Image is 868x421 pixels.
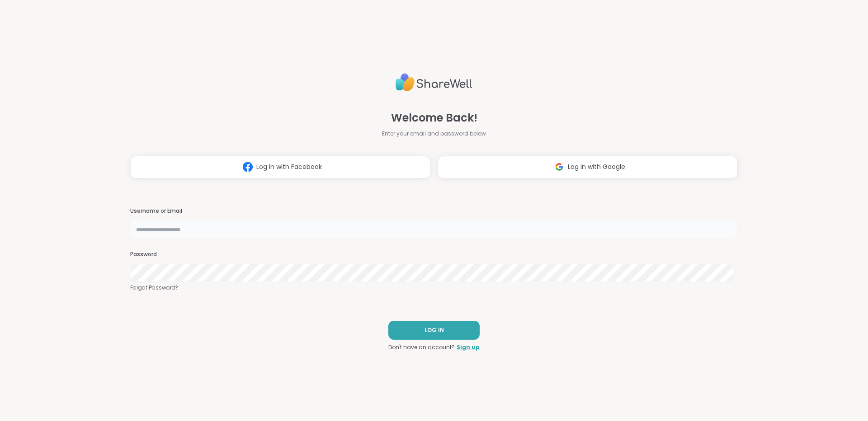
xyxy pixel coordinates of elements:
[396,70,472,95] img: ShareWell Logo
[130,284,738,292] a: Forgot Password?
[457,343,480,351] a: Sign up
[568,162,625,172] span: Log in with Google
[425,326,444,334] span: LOG IN
[130,251,738,258] h3: Password
[388,343,455,351] span: Don't have an account?
[438,156,738,178] button: Log in with Google
[130,207,738,215] h3: Username or Email
[130,156,430,178] button: Log in with Facebook
[388,321,480,340] button: LOG IN
[256,162,322,172] span: Log in with Facebook
[382,130,486,138] span: Enter your email and password below
[551,159,568,175] img: ShareWell Logomark
[239,159,256,175] img: ShareWell Logomark
[391,110,477,126] span: Welcome Back!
